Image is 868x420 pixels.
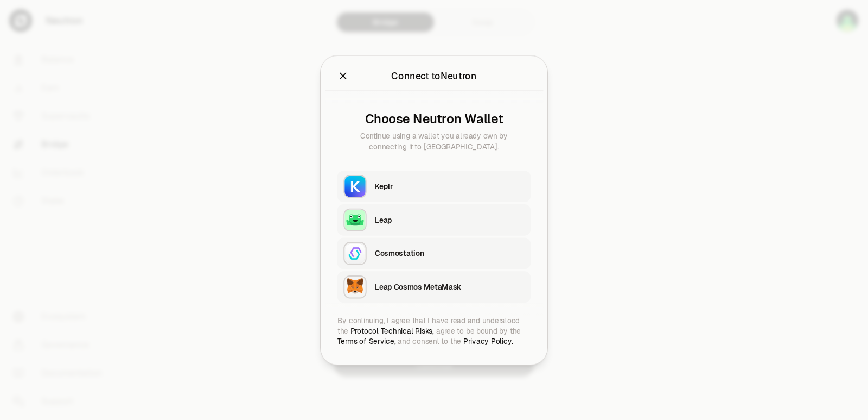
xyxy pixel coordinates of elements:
a: Privacy Policy. [463,336,513,346]
button: Leap Cosmos MetaMaskLeap Cosmos MetaMask [337,271,531,303]
img: Leap [343,208,366,231]
img: Keplr [343,174,366,197]
div: Continue using a wallet you already own by connecting it to [GEOGRAPHIC_DATA]. [346,130,522,152]
img: Leap Cosmos MetaMask [343,275,366,298]
div: Cosmostation [375,248,525,258]
img: Cosmostation [343,242,366,265]
button: CosmostationCosmostation [337,237,531,269]
button: KeplrKeplr [337,171,531,202]
button: Close [337,68,349,83]
div: Keplr [375,181,525,191]
div: Leap Cosmos MetaMask [375,281,525,292]
button: LeapLeap [337,204,531,235]
a: Protocol Technical Risks, [350,326,434,335]
div: By continuing, I agree that I have read and understood the agree to be bound by the and consent t... [337,315,531,347]
div: Leap [375,215,525,225]
div: Connect to Neutron [391,68,476,83]
a: Terms of Service, [337,336,396,346]
div: Choose Neutron Wallet [346,112,522,127]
